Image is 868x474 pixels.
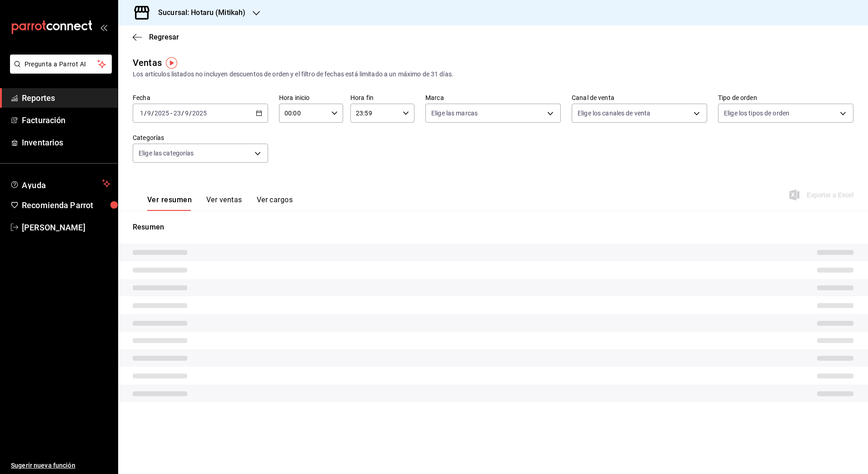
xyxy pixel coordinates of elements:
[133,70,853,79] div: Los artículos listados no incluyen descuentos de orden y el filtro de fechas está limitado a un m...
[10,55,112,74] button: Pregunta a Parrot AI
[133,56,162,70] div: Ventas
[578,109,650,118] span: Elige los canales de venta
[206,195,242,211] button: Ver ventas
[133,135,268,141] label: Categorías
[133,33,179,41] button: Regresar
[6,66,112,75] a: Pregunta a Parrot AI
[170,110,172,117] span: -
[279,95,343,101] label: Hora inicio
[22,199,110,211] span: Recomienda Parrot
[133,95,268,101] label: Fecha
[22,221,110,234] span: [PERSON_NAME]
[147,195,192,211] button: Ver resumen
[154,110,170,117] input: ----
[22,114,110,126] span: Facturación
[100,24,107,31] button: open_drawer_menu
[425,95,561,101] label: Marca
[147,195,293,211] div: navigation tabs
[140,110,144,117] input: --
[181,110,184,117] span: /
[22,92,110,104] span: Reportes
[572,95,707,101] label: Canal de venta
[151,7,245,18] h3: Sucursal: Hotaru (Mitikah)
[25,60,98,69] span: Pregunta a Parrot AI
[257,195,293,211] button: Ver cargos
[22,136,110,149] span: Inventarios
[166,57,177,69] img: Tooltip marker
[151,110,154,117] span: /
[149,33,179,41] span: Regresar
[718,95,853,101] label: Tipo de orden
[431,109,478,118] span: Elige las marcas
[144,110,147,117] span: /
[139,149,194,158] span: Elige las categorías
[350,95,414,101] label: Hora fin
[189,110,192,117] span: /
[22,178,99,189] span: Ayuda
[192,110,207,117] input: ----
[133,222,853,233] p: Resumen
[185,110,189,117] input: --
[11,461,110,470] span: Sugerir nueva función
[724,109,789,118] span: Elige los tipos de orden
[147,110,151,117] input: --
[173,110,181,117] input: --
